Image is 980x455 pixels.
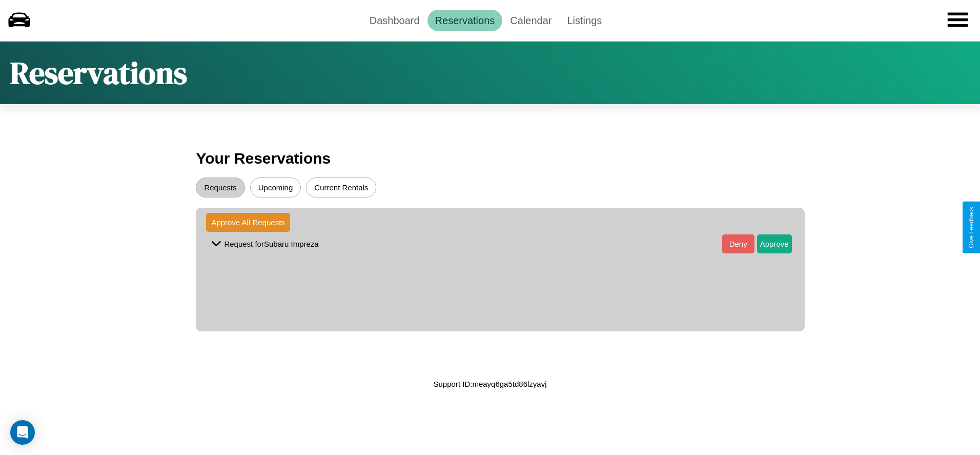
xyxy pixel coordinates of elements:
[559,10,609,31] a: Listings
[427,10,503,31] a: Reservations
[224,237,318,251] p: Request for Subaru Impreza
[250,177,301,197] button: Upcoming
[757,234,792,253] button: Approve
[206,213,290,232] button: Approve All Requests
[196,145,784,172] h3: Your Reservations
[362,10,427,31] a: Dashboard
[196,177,244,197] button: Requests
[968,207,975,248] div: Give Feedback
[10,52,187,94] h1: Reservations
[10,420,35,445] div: Open Intercom Messenger
[434,377,547,391] p: Support ID: meayq6ga5td86lzyavj
[306,177,376,197] button: Current Rentals
[722,234,754,253] button: Deny
[502,10,559,31] a: Calendar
